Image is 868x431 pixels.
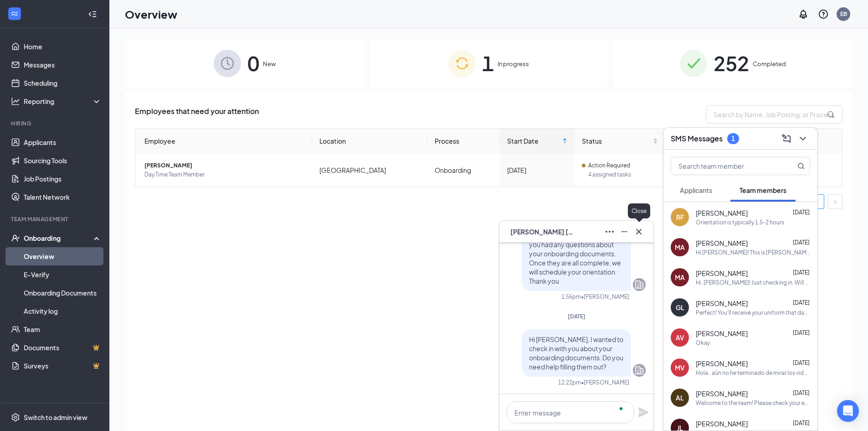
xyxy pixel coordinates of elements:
[696,369,810,377] div: Hola.. aún no he terminado de mirar los video hay algunas que hay q leer es bastante
[793,239,810,246] span: [DATE]
[125,6,177,22] h1: Overview
[482,47,494,79] span: 1
[797,162,805,170] svg: MagnifyingGlass
[588,161,630,170] span: Action Required
[676,213,684,222] div: RF
[740,186,786,194] span: Team members
[561,293,581,301] div: 1:56pm
[832,199,838,205] span: right
[575,129,665,154] th: Status
[24,170,102,188] a: Job Postings
[11,234,20,243] svg: UserCheck
[619,226,630,237] svg: Minimize
[634,365,645,376] svg: Company
[675,273,685,282] div: MA
[24,133,102,151] a: Applicants
[793,269,810,276] span: [DATE]
[696,419,748,428] span: [PERSON_NAME]
[507,165,568,175] div: [DATE]
[11,97,20,106] svg: Analysis
[696,299,748,308] span: [PERSON_NAME]
[696,239,748,248] span: [PERSON_NAME]
[638,407,649,418] button: Plane
[680,186,712,194] span: Applicants
[24,234,94,243] div: Onboarding
[312,154,427,187] td: [GEOGRAPHIC_DATA]
[24,302,102,320] a: Activity log
[144,161,305,170] span: [PERSON_NAME]
[10,9,19,18] svg: WorkstreamLogo
[602,224,617,239] button: Ellipses
[696,309,810,317] div: Perfect! You'll receive your uniform that day and start training. Please wear a solid shirt and b...
[671,134,723,144] h3: SMS Messages
[588,170,658,179] span: 4 assigned tasks
[676,303,684,312] div: GL
[24,247,102,265] a: Overview
[731,135,735,142] div: 1
[507,136,561,146] span: Start Date
[24,413,87,422] div: Switch to admin view
[696,279,810,286] div: Hi, [PERSON_NAME]! Just checking in. Will you be here for your Orientation [DATE]?
[675,363,685,372] div: MV
[696,249,810,256] div: Hi [PERSON_NAME]! This is [PERSON_NAME] from [DEMOGRAPHIC_DATA]-fil-A. I wanted to reach out to s...
[510,227,574,237] span: [PERSON_NAME] [PERSON_NAME]
[706,105,842,124] input: Search by Name, Job Posting, or Process
[696,208,748,218] span: [PERSON_NAME]
[753,59,786,68] span: Completed
[427,154,500,187] td: Onboarding
[427,129,500,154] th: Process
[604,226,615,237] svg: Ellipses
[696,339,711,347] div: Okay.
[634,279,645,290] svg: Company
[11,119,100,127] div: Hiring
[628,203,650,218] div: Close
[837,400,859,422] div: Open Intercom Messenger
[11,413,20,422] svg: Settings
[88,10,97,19] svg: Collapse
[779,131,794,146] button: ComposeMessage
[828,194,842,209] button: right
[529,335,623,371] span: Hi [PERSON_NAME], I wanted to check in with you about your onboarding documents. Do you need help...
[696,389,748,398] span: [PERSON_NAME]
[671,157,779,175] input: Search team member
[676,333,684,342] div: AV
[24,74,102,92] a: Scheduling
[781,133,792,144] svg: ComposeMessage
[582,136,651,146] span: Status
[24,338,102,357] a: DocumentsCrown
[793,359,810,366] span: [DATE]
[24,97,102,106] div: Reporting
[798,9,809,20] svg: Notifications
[24,265,102,284] a: E-Verify
[568,313,586,320] span: [DATE]
[828,194,842,209] li: Next Page
[24,151,102,170] a: Sourcing Tools
[11,215,100,223] div: Team Management
[793,209,810,216] span: [DATE]
[581,379,629,386] span: • [PERSON_NAME]
[793,329,810,336] span: [DATE]
[696,399,810,407] div: Welcome to the team! Please check your email for more details on the hiring and onboarding proces...
[558,379,581,386] div: 12:22pm
[675,243,685,252] div: MA
[24,357,102,375] a: SurveysCrown
[632,224,646,239] button: Cross
[247,47,259,79] span: 0
[797,133,808,144] svg: ChevronDown
[696,359,748,368] span: [PERSON_NAME]
[24,284,102,302] a: Onboarding Documents
[793,389,810,396] span: [DATE]
[24,188,102,206] a: Talent Network
[498,59,529,68] span: In progress
[617,224,632,239] button: Minimize
[507,401,634,423] textarea: To enrich screen reader interactions, please activate Accessibility in Grammarly extension settings
[529,204,621,285] span: Hi [PERSON_NAME]! This is [PERSON_NAME] from [DEMOGRAPHIC_DATA]-fil-A. I wanted to reach out to s...
[793,420,810,426] span: [DATE]
[263,59,276,68] span: New
[24,56,102,74] a: Messages
[581,293,629,301] span: • [PERSON_NAME]
[796,131,810,146] button: ChevronDown
[696,329,748,338] span: [PERSON_NAME]
[135,129,312,154] th: Employee
[633,226,644,237] svg: Cross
